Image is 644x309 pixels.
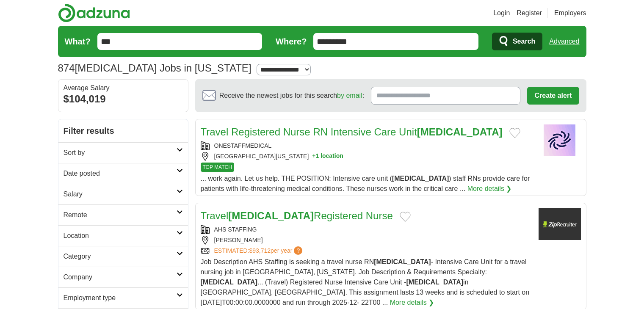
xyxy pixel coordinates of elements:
[417,126,503,138] strong: [MEDICAL_DATA]
[58,267,188,287] a: Company
[64,168,177,179] h2: Date posted
[554,8,586,18] a: Employers
[64,148,177,158] h2: Sort by
[58,119,188,142] h2: Filter results
[58,3,130,22] img: Adzuna logo
[64,91,183,107] div: $104,019
[249,247,271,254] span: $93,712
[58,163,188,184] a: Date posted
[513,33,535,50] span: Search
[312,152,315,161] span: +
[64,231,177,241] h2: Location
[214,246,304,255] a: ESTIMATED:$93,712per year?
[527,87,579,105] button: Create alert
[509,128,520,138] button: Add to favorite jobs
[201,126,503,138] a: Travel Registered Nurse RN Intensive Care Unit[MEDICAL_DATA]
[337,92,362,99] a: by email
[276,35,307,48] label: Where?
[492,33,542,50] button: Search
[228,210,314,221] strong: [MEDICAL_DATA]
[400,212,411,222] button: Add to favorite jobs
[201,279,258,286] strong: [MEDICAL_DATA]
[201,175,530,192] span: ... work again. Let us help. THE POSITION: Intensive care unit ( ) staff RNs provide care for pat...
[374,258,431,265] strong: [MEDICAL_DATA]
[64,272,177,282] h2: Company
[539,208,581,240] img: Company logo
[201,163,234,172] span: TOP MATCH
[517,8,542,18] a: Register
[390,298,434,308] a: More details ❯
[219,91,364,101] span: Receive the newest jobs for this search :
[201,258,530,306] span: Job Description AHS Staffing is seeking a travel nurse RN - Intensive Care Unit for a travel nurs...
[294,246,302,255] span: ?
[201,141,532,150] div: ONESTAFFMEDICAL
[64,85,183,91] div: Average Salary
[467,184,512,194] a: More details ❯
[549,33,579,50] a: Advanced
[58,61,75,76] span: 874
[64,189,177,199] h2: Salary
[58,142,188,163] a: Sort by
[65,35,91,48] label: What?
[201,210,393,221] a: Travel[MEDICAL_DATA]Registered Nurse
[64,293,177,303] h2: Employment type
[539,124,581,156] img: Company logo
[58,62,252,74] h1: [MEDICAL_DATA] Jobs in [US_STATE]
[58,287,188,308] a: Employment type
[201,225,532,234] div: AHS STAFFING
[64,210,177,220] h2: Remote
[201,236,532,245] div: [PERSON_NAME]
[406,279,464,286] strong: [MEDICAL_DATA]
[58,246,188,267] a: Category
[64,251,177,262] h2: Category
[392,175,449,182] strong: [MEDICAL_DATA]
[201,152,532,161] div: [GEOGRAPHIC_DATA][US_STATE]
[58,204,188,225] a: Remote
[58,225,188,246] a: Location
[312,152,343,161] button: +1 location
[58,184,188,204] a: Salary
[493,8,510,18] a: Login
